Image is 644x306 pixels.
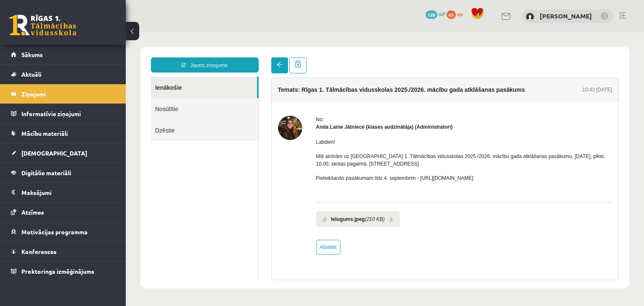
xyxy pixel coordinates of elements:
a: 65 xp [447,10,467,17]
a: [DEMOGRAPHIC_DATA] [11,143,115,163]
span: Proktoringa izmēģinājums [21,267,94,275]
span: Konferences [21,248,57,255]
a: Digitālie materiāli [11,163,115,182]
img: Emīlija Zelča [526,13,534,21]
a: Jauns ziņojums [25,25,133,40]
a: Mācību materiāli [11,124,115,143]
span: [DEMOGRAPHIC_DATA] [21,149,87,157]
span: Aktuāli [21,70,42,78]
p: Pieteikšanās pasākumam līdz 4. septembrim - [URL][DOMAIN_NAME] [190,142,487,150]
strong: Anda Laine Jātniece (klases audzinātāja) (Administratori) [190,92,327,98]
div: 10:43 [DATE] [457,54,486,61]
a: Motivācijas programma [11,222,115,241]
span: 128 [426,10,437,19]
a: Ienākošie [25,44,131,66]
a: Atzīmes [11,202,115,222]
a: [PERSON_NAME] [540,12,592,20]
i: (210 KB) [239,183,259,191]
legend: Maksājumi [21,183,115,202]
a: Proktoringa izmēģinājums [11,262,115,281]
p: Labdien! [190,106,487,114]
span: Mācību materiāli [21,130,68,137]
a: Dzēstie [25,87,132,109]
span: xp [457,10,462,17]
span: Digitālie materiāli [21,169,71,176]
a: 128 mP [426,10,445,17]
span: Atzīmes [21,208,44,216]
a: Informatīvie ziņojumi [11,104,115,123]
a: Rīgas 1. Tālmācības vidusskola [9,15,76,36]
span: 65 [447,10,456,19]
div: No: [190,83,487,91]
legend: Informatīvie ziņojumi [21,104,115,123]
a: Aktuāli [11,65,115,84]
span: Motivācijas programma [21,228,88,236]
h4: Temats: Rīgas 1. Tālmācības vidusskolas 2025./2026. mācību gada atklāšanas pasākums [152,54,400,61]
img: Anda Laine Jātniece (klases audzinātāja) [152,83,177,108]
a: Nosūtītie [25,66,132,87]
legend: Ziņojumi [21,84,115,104]
p: Mīļi aicinām uz [GEOGRAPHIC_DATA] 1. Tālmācības vidusskolas 2025./2026. mācību gada atklāšanas pa... [190,120,487,135]
a: Ziņojumi [11,84,115,104]
span: Sākums [21,51,43,58]
span: mP [439,10,445,17]
a: Sākums [11,45,115,64]
a: Maksājumi [11,183,115,202]
b: Ielugums.jpeg [205,183,239,191]
a: Konferences [11,242,115,261]
a: Atbildēt [190,207,215,223]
